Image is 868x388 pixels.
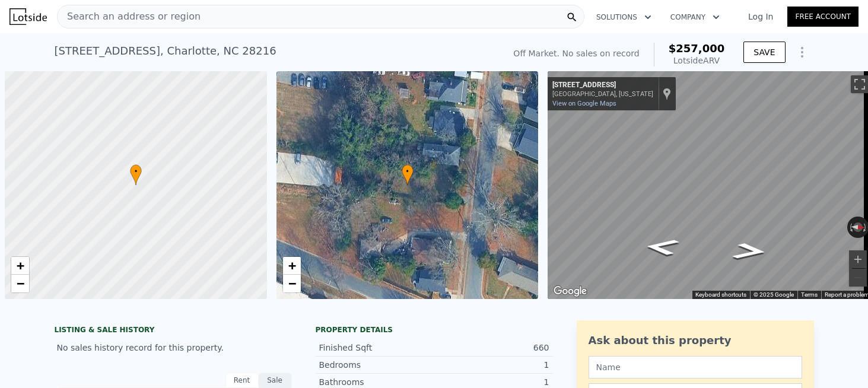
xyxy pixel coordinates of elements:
button: Solutions [587,7,661,28]
a: View on Google Maps [552,100,616,107]
div: • [130,164,142,185]
path: Go South, Fairmont St [630,234,694,259]
div: • [402,164,414,185]
button: Company [661,7,729,28]
div: Rent [225,373,259,388]
div: [GEOGRAPHIC_DATA], [US_STATE] [552,90,653,98]
span: © 2025 Google [753,291,794,298]
span: − [288,276,295,291]
div: 1 [434,359,549,371]
a: Show location on map [663,87,671,100]
a: Zoom in [11,257,29,275]
a: Zoom out [283,275,301,292]
img: Google [551,284,590,299]
span: + [17,258,24,273]
path: Go North, Fairmont St [718,239,781,264]
a: Terms (opens in new tab) [801,291,818,298]
div: [STREET_ADDRESS] , Charlotte , NC 28216 [55,43,276,59]
div: [STREET_ADDRESS] [552,81,653,90]
button: Keyboard shortcuts [695,291,746,299]
button: Show Options [790,40,814,64]
button: Zoom in [849,250,867,268]
div: Property details [316,325,553,335]
div: Bathrooms [319,376,434,388]
span: + [288,258,295,273]
div: Lotside ARV [669,55,725,66]
a: Open this area in Google Maps (opens a new window) [551,284,590,299]
span: $257,000 [669,42,725,55]
div: Ask about this property [589,332,802,349]
span: Search an address or region [58,9,201,24]
div: No sales history record for this property. [55,337,292,358]
div: Finished Sqft [319,342,434,354]
a: Zoom out [11,275,29,292]
div: Off Market. No sales on record [513,47,639,59]
button: Zoom out [849,269,867,287]
span: − [17,276,24,291]
span: • [402,166,414,177]
button: Rotate counterclockwise [847,217,854,238]
div: 1 [434,376,549,388]
div: LISTING & SALE HISTORY [55,325,292,337]
div: Sale [259,373,292,388]
a: Zoom in [283,257,301,275]
button: SAVE [743,42,785,63]
span: • [130,166,142,177]
input: Name [589,356,802,379]
div: 660 [434,342,549,354]
div: Bedrooms [319,359,434,371]
img: Lotside [9,8,47,25]
a: Free Account [787,7,859,27]
a: Log In [734,11,787,23]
